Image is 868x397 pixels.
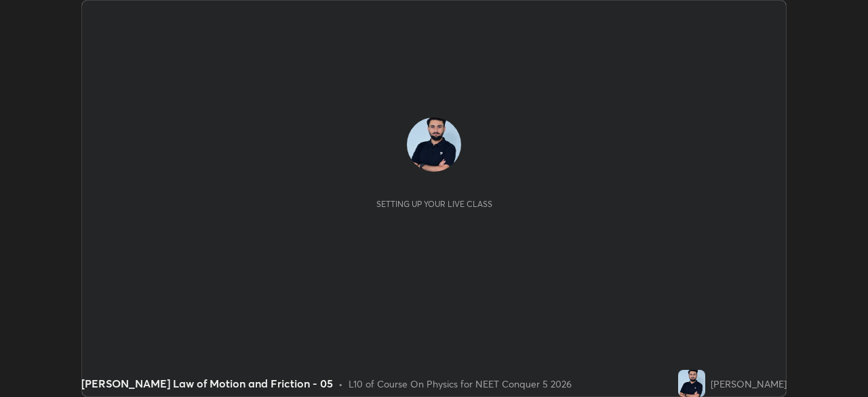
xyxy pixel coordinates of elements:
div: [PERSON_NAME] [711,377,787,391]
div: • [338,377,343,391]
div: L10 of Course On Physics for NEET Conquer 5 2026 [349,377,572,391]
img: ef2b50091f9441e5b7725b7ba0742755.jpg [678,370,705,397]
img: ef2b50091f9441e5b7725b7ba0742755.jpg [407,117,461,172]
div: [PERSON_NAME] Law of Motion and Friction - 05 [81,375,333,392]
div: Setting up your live class [376,199,492,209]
